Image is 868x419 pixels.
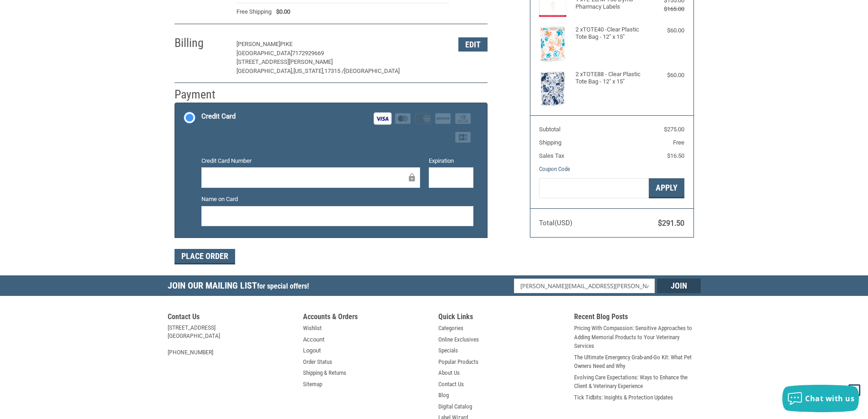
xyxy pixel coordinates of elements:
a: Account [303,335,324,344]
h4: 2 x TOTE40 -Clear Plastic Tote Bag - 12" x 15" [575,26,646,41]
span: Total (USD) [539,219,572,227]
span: $291.50 [658,219,684,228]
a: Logout [303,346,321,355]
a: Shipping & Returns [303,368,346,378]
a: Coupon Code [539,166,570,172]
div: $60.00 [648,71,684,80]
address: [STREET_ADDRESS] [GEOGRAPHIC_DATA] [PHONE_NUMBER] [168,324,294,357]
a: Contact Us [438,380,464,389]
div: $60.00 [648,26,684,35]
span: for special offers! [257,282,309,290]
button: Place Order [175,249,235,264]
span: Free [673,139,684,146]
a: Sitemap [303,380,322,389]
a: Categories [438,324,463,333]
a: Wishlist [303,324,322,333]
a: Digital Catalog [438,402,472,411]
h2: Payment [175,87,228,102]
div: $165.00 [648,5,684,14]
a: Evolving Care Expectations: Ways to Enhance the Client & Veterinary Experience [574,373,701,391]
span: [US_STATE], [293,67,324,74]
label: Credit Card Number [201,156,420,166]
span: [GEOGRAPHIC_DATA], [236,67,293,74]
span: [GEOGRAPHIC_DATA] [344,67,400,74]
span: 17315 / [324,67,344,74]
button: Edit [458,37,488,52]
h4: 2 x TOTE88 - Clear Plastic Tote Bag - 12" x 15" [575,71,646,86]
span: PIKE [280,41,293,47]
span: Sales Tax [539,152,564,159]
a: Tick Tidbits: Insights & Protection Updates [574,393,673,402]
span: 7172929669 [292,50,324,57]
input: Email [514,279,655,293]
span: [PERSON_NAME] [236,41,280,47]
label: Expiration [429,156,473,166]
span: $16.50 [667,152,684,159]
a: Order Status [303,357,332,367]
a: Blog [438,391,449,400]
span: [GEOGRAPHIC_DATA] [236,50,292,57]
h2: Billing [175,36,228,51]
button: Chat with us [782,385,859,412]
span: Shipping [539,139,561,146]
h5: Contact Us [168,312,294,324]
h5: Accounts & Orders [303,312,430,324]
div: Credit Card [201,109,236,124]
span: Free Shipping [236,7,272,16]
a: Specials [438,346,458,355]
input: Gift Certificate or Coupon Code [539,178,649,199]
span: $0.00 [272,7,290,16]
a: The Ultimate Emergency Grab-and-Go Kit: What Pet Owners Need and Why [574,353,701,371]
a: Pricing With Compassion: Sensitive Approaches to Adding Memorial Products to Your Veterinary Serv... [574,324,701,351]
span: Subtotal [539,126,560,133]
input: Join [657,279,701,293]
h5: Quick Links [438,312,565,324]
span: Chat with us [805,393,854,403]
h5: Join Our Mailing List [168,275,313,299]
button: Apply [649,178,684,199]
a: Popular Products [438,357,478,367]
h5: Recent Blog Posts [574,312,701,324]
span: [STREET_ADDRESS][PERSON_NAME] [236,58,333,65]
span: $275.00 [664,126,684,133]
a: Online Exclusives [438,335,479,344]
a: About Us [438,368,460,378]
label: Name on Card [201,195,473,204]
